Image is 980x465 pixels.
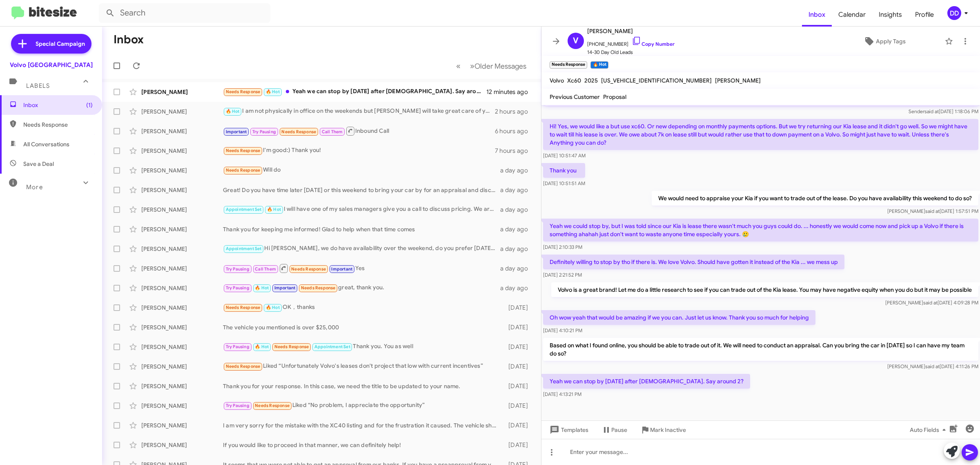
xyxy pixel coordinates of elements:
a: Inbox [802,3,832,27]
p: Definitely willing to stop by tho if there is. We love Volvo. Should have gotten it instead of th... [543,255,844,269]
span: [DATE] 4:10:21 PM [543,327,582,333]
p: Hi! Yes, we would like a but use xc60. Or new depending on monthly payments options. But we try r... [543,119,978,150]
span: Appointment Set [314,344,350,349]
span: Apply Tags [876,34,906,49]
div: 12 minutes ago [486,88,535,96]
span: 14-30 Day Old Leads [587,48,675,56]
div: Volvo [GEOGRAPHIC_DATA] [10,61,93,69]
span: [DATE] 10:51:51 AM [543,180,585,186]
div: [DATE] [501,343,535,351]
p: Yeah we can stop by [DATE] after [DEMOGRAPHIC_DATA]. Say around 2? [543,374,750,389]
span: Older Messages [474,62,526,71]
div: [PERSON_NAME] [141,421,223,429]
span: » [470,61,474,71]
div: [PERSON_NAME] [141,402,223,410]
span: Needs Response [274,344,309,349]
span: [PHONE_NUMBER] [587,36,675,48]
div: [PERSON_NAME] [141,245,223,253]
span: Needs Response [291,266,326,272]
span: [PERSON_NAME] [DATE] 1:57:51 PM [887,208,978,214]
span: 🔥 Hot [255,285,269,291]
div: great, thank you. [223,283,500,293]
div: Thank you for keeping me informed! Glad to help when that time comes [223,225,500,233]
div: a day ago [500,166,535,174]
div: a day ago [500,206,535,214]
div: [PERSON_NAME] [141,441,223,449]
span: 🔥 Hot [226,109,240,114]
div: OK，thanks [223,303,501,312]
span: 2025 [584,77,598,84]
a: Special Campaign [11,34,91,54]
span: Call Them [255,266,276,272]
a: Profile [909,3,940,27]
div: a day ago [500,245,535,253]
div: [DATE] [501,304,535,312]
div: Great! Do you have time later [DATE] or this weekend to bring your car by for an appraisal and di... [223,186,500,194]
input: Search [99,3,270,23]
div: I will have one of my sales managers give you a call to discuss pricing. We are a Simple Price st... [223,205,500,214]
div: 2 hours ago [495,107,535,116]
div: The vehicle you mentioned is over $25,000 [223,323,501,331]
div: DD [947,6,961,20]
span: More [26,183,43,191]
span: Important [274,285,296,291]
span: Volvo [550,77,564,84]
button: Apply Tags [828,34,941,49]
div: [PERSON_NAME] [141,264,223,273]
div: [PERSON_NAME] [141,362,223,371]
span: 🔥 Hot [255,344,269,349]
div: I am very sorry for the mistake with the XC40 listing and for the frustration it caused. The vehi... [223,421,501,429]
span: [DATE] 2:10:33 PM [543,244,582,250]
small: 🔥 Hot [590,61,608,69]
p: Volvo is a great brand! Let me do a little research to see if you can trade out of the Kia lease.... [551,282,978,297]
span: [PERSON_NAME] [715,77,761,84]
span: Needs Response [301,285,336,291]
p: Thank you [543,163,585,178]
div: [PERSON_NAME] [141,186,223,194]
div: Thank you. You as well [223,342,501,351]
a: Copy Number [632,41,675,47]
span: Auto Fields [910,423,949,437]
div: 6 hours ago [495,127,535,135]
div: [PERSON_NAME] [141,166,223,174]
div: Inbound Call [223,126,495,136]
span: [DATE] 2:21:52 PM [543,272,582,278]
div: [PERSON_NAME] [141,323,223,331]
div: [PERSON_NAME] [141,225,223,233]
span: Needs Response [226,364,261,369]
button: Previous [451,58,465,74]
span: V [573,34,579,47]
small: Needs Response [550,61,587,69]
span: Insights [872,3,909,27]
span: Inbox [23,101,93,109]
div: I am not physically in office on the weekends but [PERSON_NAME] will take great care of you! [223,107,495,116]
span: Try Pausing [226,403,249,408]
div: [PERSON_NAME] [141,343,223,351]
span: Labels [26,82,50,89]
span: Pause [611,423,627,437]
div: Thank you for your response. In this case, we need the title to be updated to your name. [223,382,501,390]
span: « [456,61,461,71]
p: We would need to appraise your Kia if you want to trade out of the lease. Do you have availabilit... [652,191,978,206]
nav: Page navigation example [452,58,531,74]
span: [PERSON_NAME] [DATE] 4:09:28 PM [885,300,978,306]
span: Needs Response [226,89,261,94]
span: [DATE] 10:51:47 AM [543,152,586,159]
p: Based on what I found online, you should be able to trade out of it. We will need to conduct an a... [543,338,978,361]
div: Hi [PERSON_NAME], we do have availability over the weekend, do you prefer [DATE] or [DATE]? Core ... [223,244,500,253]
span: Sender [DATE] 1:18:06 PM [909,108,978,114]
span: Call Them [322,129,343,134]
div: [PERSON_NAME] [141,284,223,292]
button: Next [465,58,531,74]
p: Oh wow yeah that would be amazing if we you can. Just let us know. Thank you so much for helping [543,310,815,325]
div: [PERSON_NAME] [141,127,223,135]
span: said at [923,300,938,306]
span: Save a Deal [23,160,54,168]
span: Appointment Set [226,207,262,212]
div: [DATE] [501,362,535,371]
div: [DATE] [501,382,535,390]
div: [PERSON_NAME] [141,88,223,96]
span: Try Pausing [226,344,249,349]
div: [DATE] [501,421,535,429]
